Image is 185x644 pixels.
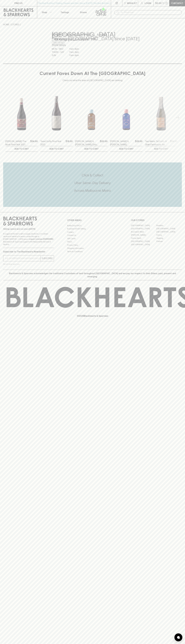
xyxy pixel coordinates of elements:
[5,140,29,146] a: [PERSON_NAME] The Nook Pinot Noir 2021
[5,272,180,278] p: Blackhearts & Sparrows acknowledges the traditional Custodians of land throughout [GEOGRAPHIC_DAT...
[74,6,93,18] a: Stores
[3,232,54,246] p: It is against the law to sell or supply alcohol to, or to obtain alcohol on behalf of a person un...
[75,140,99,146] a: [PERSON_NAME] & [PERSON_NAME] Dirty Martini Cocktail
[5,146,38,152] button: ADD TO CART
[110,89,142,136] img: Taylor & Smith Gin
[110,140,134,146] a: [PERSON_NAME] & [PERSON_NAME]
[135,140,142,146] p: $25.00
[3,162,182,207] div: Call to action block
[3,23,9,26] a: HOME
[67,227,118,230] a: Business & Bulk Gifting
[145,2,151,5] p: Login
[131,237,156,240] a: Fitzroy North
[30,140,38,146] p: $24.00
[171,2,183,5] p: Checkout
[67,219,118,222] p: OTHER AREAS
[40,71,145,77] h4: Current Faves Down At The [GEOGRAPHIC_DATA]
[145,140,169,146] a: Two Metre Tall Forth All Grain Farmhouse Ale
[156,240,182,243] a: Prahran
[49,147,64,150] p: ADD TO CART
[131,240,156,243] a: [GEOGRAPHIC_DATA]
[37,6,56,18] button: Shop
[110,146,142,152] button: ADD TO CART
[63,77,122,82] p: Check out what the team at [GEOGRAPHIC_DATA] are drinking
[75,146,108,152] button: ADD TO CART
[127,2,137,5] p: Wishlist
[67,243,118,247] a: Privacy Policy
[166,2,167,4] p: 0
[5,256,40,260] input: e.g. jane@blackheartsandsparrows.com.au
[131,219,182,222] p: OUR STORES
[3,188,182,193] h5: Across Melbourne Metro
[67,250,118,253] a: Terms & Conditions
[3,228,54,230] p: Sibling owned and run since [DATE]
[100,140,108,146] p: $20.00
[131,230,156,233] a: Brunswick West
[145,89,177,136] img: Two Metre Tall Forth All Grain Farmhouse Ale
[156,237,182,240] a: Geelong
[3,181,182,185] h5: Uber Same-Day Delivery
[3,263,54,265] p: We will never spam you
[11,23,19,26] a: STORES
[131,227,156,230] a: [GEOGRAPHIC_DATA]
[42,257,53,260] p: SUBSCRIBE
[119,147,134,150] p: ADD TO CART
[170,140,177,146] p: $14.00
[156,230,182,233] a: [GEOGRAPHIC_DATA]
[56,6,74,18] a: Tastings
[40,89,73,136] img: Tread Softly Pinot Noir 2023
[75,89,108,136] img: Taylor & Smith Dirty Martini Cocktail
[155,2,162,5] p: $0.00
[29,238,53,240] strong: Liquor License #32064953
[41,255,54,261] button: SUBSCRIBE
[80,11,87,14] p: Stores
[5,89,38,136] img: Buller The Nook Pinot Noir 2021
[131,243,156,246] a: [GEOGRAPHIC_DATA]
[131,233,156,237] a: [PERSON_NAME]
[67,240,118,243] a: FAQ's
[84,147,99,150] p: ADD TO CART
[156,224,182,227] a: Braddon
[67,224,118,227] a: Bottle Drop FAQ's
[66,140,73,146] p: $15.00
[156,233,182,237] a: Fitzroy
[40,140,65,146] a: Tread Softly Pinot Noir 2023
[14,147,29,150] p: ADD TO CART
[177,636,180,639] img: bubble-icon
[131,224,156,227] a: [GEOGRAPHIC_DATA]
[121,10,180,15] input: Try "Pinot noir"
[154,147,168,150] p: ADD TO CART
[3,173,182,177] h5: Click & Collect
[67,237,118,240] a: Gift Cards
[3,250,54,253] p: Subscribe to The Blackhearts Newsletter
[67,234,118,237] a: Contact Us
[14,2,23,5] p: FIND US
[67,247,118,250] a: Shipping Information
[67,230,118,234] a: Careers
[40,146,73,152] button: ADD TO CART
[156,227,182,230] a: [GEOGRAPHIC_DATA]
[145,146,177,152] button: ADD TO CART
[42,11,47,14] p: Shop
[61,11,69,14] p: Tastings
